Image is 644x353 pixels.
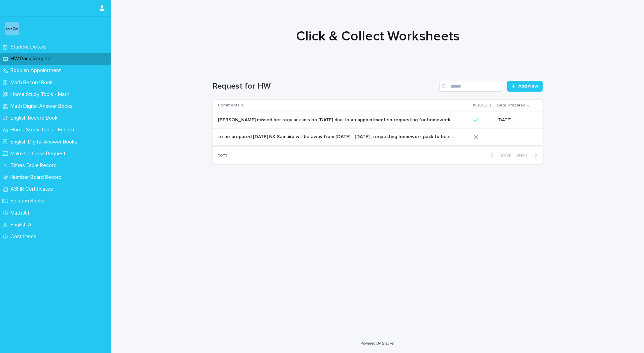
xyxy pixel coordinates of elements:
[218,116,455,123] p: Samaira missed her regular class on 30th Apr due to an appointment so requesting for homework to ...
[8,56,58,62] p: HW Pack Request
[8,174,67,181] p: Number Board Record
[8,233,42,240] p: Cost Items
[497,134,532,140] p: -
[5,22,19,35] img: o6XkwfS7S2qhyeB9lxyF
[486,152,514,158] button: Back
[8,198,50,204] p: Solution Books
[8,91,75,98] p: Home Study Tools - Math
[8,151,71,157] p: Make Up Class Request
[218,102,239,109] p: Comments
[497,102,525,109] p: Date Prepared
[360,341,394,345] a: Powered By Stacker
[517,153,532,158] span: Next
[213,82,437,91] h1: Request for HW
[8,127,79,133] p: Home Study Tools - English
[213,28,543,44] h1: Click & Collect Worksheets
[213,147,232,164] p: 1 of 1
[8,103,78,109] p: Math Digital Answer Books
[213,129,543,146] tr: to be prepared [DATE] NK Samaira will be away from [DATE] - [DATE] , requesting homework pack to ...
[439,81,503,92] input: Search
[8,162,62,169] p: Times Table Record
[8,67,66,74] p: Book an Appointment
[514,152,543,158] button: Next
[218,133,455,140] p: to be prepared on wednesday NK Samaira will be away from 15th - 20th Aug , requesting homework pa...
[8,44,52,50] p: Student Details
[8,222,40,228] p: English AT
[497,153,511,158] span: Back
[213,111,543,129] tr: [PERSON_NAME] missed her regular class on [DATE] due to an appointment so requesting for homework...
[8,139,83,145] p: English Digital Answer Books
[8,115,63,121] p: English Record Book
[8,79,58,86] p: Math Record Book
[8,210,35,216] p: Math AT
[497,117,532,123] p: [DATE]
[8,186,58,192] p: ASHR Certificates
[507,81,543,92] a: Add New
[518,84,538,89] span: Add New
[473,102,488,109] p: ISSUED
